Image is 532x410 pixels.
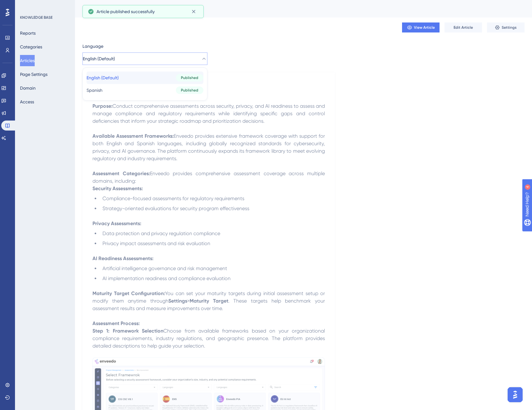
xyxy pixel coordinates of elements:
[20,41,42,52] button: Categories
[92,328,326,349] span: Choose from available frameworks based on your organizational compliance requirements, industry r...
[92,82,325,92] div: Complete an Assessment
[92,103,326,124] span: Conduct comprehensive assessments across security, privacy, and AI readiness to assess and manage...
[506,385,525,404] iframe: UserGuiding AI Assistant Launcher
[102,230,220,236] span: Data protection and privacy regulation compliance
[20,27,36,39] button: Reports
[82,4,509,13] div: P2.Step 4: Complete an Assessment
[445,22,482,32] button: Edit Article
[87,74,119,82] span: English (Default)
[181,88,198,93] span: Published
[87,86,102,94] span: Spanish
[414,25,435,30] span: View Article
[92,133,174,139] strong: Available Assessment Frameworks:
[20,82,36,94] button: Domain
[92,328,163,334] strong: Step 1: Framework Selection
[454,25,473,30] span: Edit Article
[82,52,207,65] button: English (Default)
[92,320,140,326] strong: Assessment Process:
[92,170,326,184] span: Enveedo provides comprehensive assessment coverage across multiple domains, including:
[20,69,47,80] button: Page Settings
[92,290,326,304] span: You can set your maturity targets during initial assessment setup or modify them anytime through
[181,75,198,80] span: Published
[87,72,203,84] button: English (Default)Published
[92,103,112,109] strong: Purpose:
[102,240,210,246] span: Privacy impact assessments and risk evaluation
[92,220,141,226] strong: Privacy Assessments:
[502,25,517,30] span: Settings
[20,55,35,66] button: Articles
[92,290,165,296] strong: Maturity Target Configuration:
[102,275,231,281] span: AI implementation readiness and compliance evaluation
[190,298,228,304] strong: Maturity Target
[102,195,244,201] span: Compliance-focused assessments for regulatory requirements
[92,170,150,176] strong: Assessment Categories:
[82,42,103,50] span: Language
[97,8,155,15] span: Article published successfully
[43,3,45,8] div: 4
[487,22,525,32] button: Settings
[168,298,187,304] strong: Settings
[102,205,249,211] span: Strategy-oriented evaluations for security program effectiveness
[87,84,203,96] button: SpanishPublished
[187,298,190,304] span: >
[15,2,39,9] span: Need Help?
[20,15,52,20] div: KNOWLEDGE BASE
[83,55,115,62] span: English (Default)
[102,265,227,271] span: Artificial intelligence governance and risk management
[402,22,440,32] button: View Article
[92,133,326,161] span: Enveedo provides extensive framework coverage with support for both English and Spanish languages...
[92,185,143,191] strong: Security Assessments:
[20,96,34,107] button: Access
[92,255,153,261] strong: AI Readiness Assessments:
